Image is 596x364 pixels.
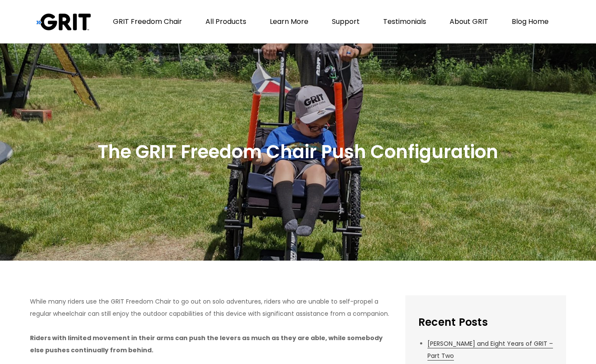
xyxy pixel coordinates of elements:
h2: The GRIT Freedom Chair Push Configuration [98,140,498,164]
a: [PERSON_NAME] and Eight Years of GRIT – Part Two [427,339,553,361]
img: Grit Blog [36,13,91,31]
strong: Riders with limited movement in their arms can push the levers as much as they are able, while so... [30,321,383,354]
p: While many riders use the GRIT Freedom Chair to go out on solo adventures, riders who are unable ... [30,295,392,356]
h2: Recent Posts [418,315,553,329]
